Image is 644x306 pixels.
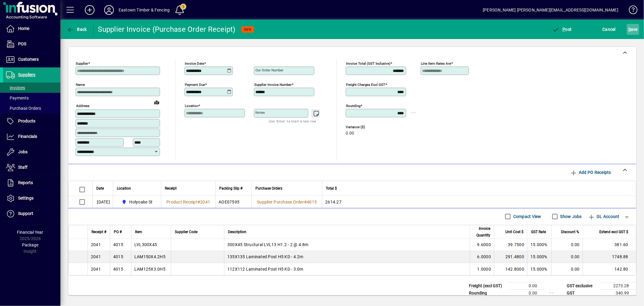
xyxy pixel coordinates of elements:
a: Financials [3,129,60,144]
span: P [563,27,566,32]
span: Receipt # [91,229,106,235]
mat-label: Invoice date [185,61,204,66]
div: Supplier Invoice (Purchase Order Receipt) [98,24,235,34]
td: 2041 [88,251,110,263]
button: Add PO Receipts [568,167,614,178]
div: Date [96,185,109,192]
td: 112X112 Laminated Post H5 KD - 3.0m [224,263,470,275]
a: Home [3,21,60,36]
a: Customers [3,52,60,67]
span: Financials [18,134,37,139]
td: 142.8000 [494,263,527,275]
mat-label: Supplier invoice number [254,83,292,87]
span: Products [18,119,35,123]
span: Financial Year [17,230,43,235]
span: Purchase Orders [6,106,41,111]
td: GST [564,289,600,297]
span: Variance ($) [346,125,382,129]
span: Support [18,211,33,216]
span: Supplier Purchase Order [257,200,304,204]
span: Home [18,26,29,31]
span: ave [628,24,638,34]
a: Products [3,114,60,129]
button: Cancel [601,24,617,35]
div: Receipt [165,185,212,192]
td: 0.00 [551,263,583,275]
span: Customers [18,57,39,62]
td: 2041 [88,239,110,251]
mat-hint: Use 'Enter' to start a new line [269,118,316,125]
span: 0.00 [346,131,354,136]
span: Discount % [561,229,579,235]
a: Supplier Purchase Order#4015 [255,199,319,205]
td: 15.000% [527,251,551,263]
td: 0.00 [508,282,544,289]
td: 381.60 [583,239,636,251]
td: Rounding [466,289,508,297]
button: Add [80,5,99,15]
span: Product Receipt [166,200,197,204]
span: Holyoake St [119,198,155,206]
span: Invoices [6,85,25,90]
span: 4015 [307,200,317,204]
span: PO # [114,229,122,235]
div: LAM125X3.0H5 [134,266,165,272]
span: Settings [18,196,34,200]
a: Jobs [3,145,60,160]
td: 4015 [110,239,131,251]
span: Total $ [326,185,337,192]
span: Holyoake St [130,199,153,205]
mat-label: Line item rates are [421,61,451,66]
mat-label: Name [76,83,85,87]
mat-label: Invoice Total (GST inclusive) [346,61,390,66]
span: Description [228,229,246,235]
span: Add PO Receipts [570,168,611,177]
td: 39.7500 [494,239,527,251]
span: NEW [244,28,252,31]
td: 4015 [110,263,131,275]
td: GST exclusive [564,282,600,289]
td: 4015 [110,251,131,263]
button: Back [65,24,88,35]
app-page-header-button: Back [60,24,94,35]
span: # [304,200,307,204]
span: S [628,27,631,32]
span: Unit Cost $ [505,229,524,235]
td: 300X45 Structural LVL13 H1.2 - 2 @ 4.8m [224,239,470,251]
td: AOE07595 [215,196,252,208]
a: View on map [152,97,162,107]
span: Receipt [165,185,177,192]
td: 0.00 [551,239,583,251]
td: 135X135 Laminated Post H5 KD - 4.2m [224,251,470,263]
mat-label: Notes [255,110,265,115]
button: Profile [99,5,119,15]
span: 2041 [200,200,210,204]
div: LAM150X4.2H5 [134,254,165,260]
a: Settings [3,191,60,206]
div: Total $ [326,185,628,192]
span: POS [18,41,26,46]
a: Invoices [3,83,60,93]
td: 0.00 [551,251,583,263]
mat-label: Our order number [255,68,284,72]
div: LVL300X45 [134,242,157,248]
span: Location [117,185,131,192]
button: GL Account [585,211,623,222]
td: 15.000% [527,263,551,275]
a: Support [3,206,60,221]
span: Reports [18,180,33,185]
td: 142.80 [583,263,636,275]
a: POS [3,37,60,52]
mat-label: Payment due [185,83,205,87]
a: Reports [3,175,60,190]
td: 9.6000 [470,239,494,251]
span: GL Account [588,212,620,221]
td: 2273.28 [600,282,636,289]
td: 6.0000 [470,251,494,263]
button: Post [551,24,573,35]
mat-label: Supplier [76,61,88,66]
span: Suppliers [18,72,35,77]
div: Packing Slip # [219,185,248,192]
span: Staff [18,165,27,170]
span: [DATE] [97,199,110,205]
